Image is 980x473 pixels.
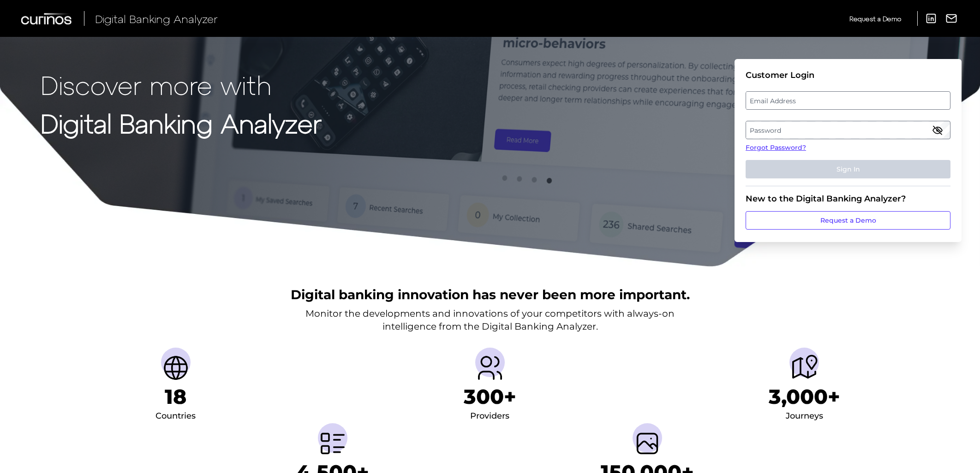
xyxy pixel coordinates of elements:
h1: 18 [165,384,186,409]
img: Screenshots [633,429,662,458]
img: Providers [475,353,505,383]
h1: 3,000+ [769,384,840,409]
button: Sign In [746,160,950,178]
img: Metrics [318,429,347,458]
div: New to the Digital Banking Analyzer? [746,194,950,204]
h2: Digital banking innovation has never been more important. [291,286,690,303]
span: Request a Demo [849,15,901,23]
div: Customer Login [746,70,950,80]
img: Journeys [789,353,819,383]
a: Forgot Password? [746,143,950,153]
div: Journeys [786,409,823,424]
div: Countries [155,409,196,424]
p: Monitor the developments and innovations of your competitors with always-on intelligence from the... [305,307,675,333]
p: Discover more with [41,70,322,99]
label: Password [746,122,950,138]
img: Countries [161,353,191,383]
a: Request a Demo [849,11,901,26]
img: Curinos [21,13,73,24]
label: Email Address [746,92,950,109]
a: Request a Demo [746,211,950,230]
span: Digital Banking Analyzer [95,12,218,25]
strong: Digital Banking Analyzer [41,107,322,138]
h1: 300+ [464,384,516,409]
div: Providers [470,409,509,424]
